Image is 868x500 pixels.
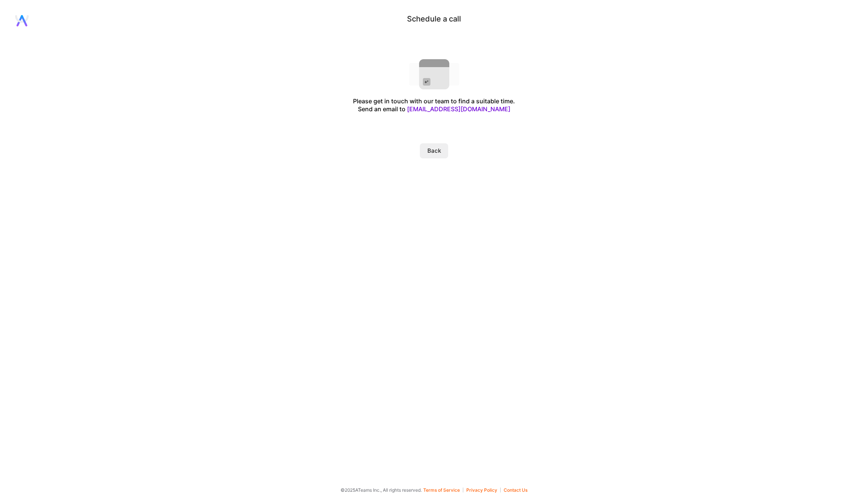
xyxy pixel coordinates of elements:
[420,143,448,158] button: Back
[504,488,527,492] button: Contact Us
[353,97,515,113] div: Please get in touch with our team to find a suitable time. Send an email to
[407,105,510,113] a: [EMAIL_ADDRESS][DOMAIN_NAME]
[407,15,461,23] div: Schedule a call
[341,486,422,494] span: © 2025 ATeams Inc., All rights reserved.
[423,488,463,492] button: Terms of Service
[466,488,501,492] button: Privacy Policy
